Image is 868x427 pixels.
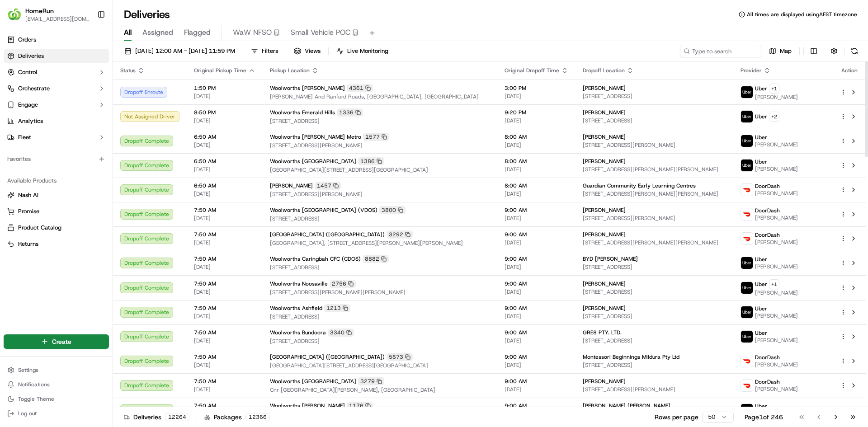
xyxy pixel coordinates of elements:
[194,288,255,296] span: [DATE]
[583,378,626,385] span: [PERSON_NAME]
[680,45,761,57] input: Type to search
[755,312,798,319] span: [PERSON_NAME]
[769,279,779,289] button: +1
[347,47,388,55] span: Live Monitoring
[4,65,109,80] button: Control
[4,378,109,391] button: Notifications
[194,117,255,124] span: [DATE]
[270,215,490,222] span: [STREET_ADDRESS]
[142,27,173,38] span: Assigned
[765,45,796,57] button: Map
[270,338,490,345] span: [STREET_ADDRESS]
[270,264,490,271] span: [STREET_ADDRESS]
[387,353,413,361] div: 5673
[840,67,859,74] div: Action
[505,263,568,271] span: [DATE]
[583,288,726,296] span: [STREET_ADDRESS]
[194,313,255,320] span: [DATE]
[358,377,384,385] div: 3279
[583,386,726,393] span: [STREET_ADDRESS][PERSON_NAME]
[194,166,255,173] span: [DATE]
[583,158,626,165] span: [PERSON_NAME]
[583,305,626,312] span: [PERSON_NAME]
[4,237,109,251] button: Returns
[4,393,109,405] button: Toggle Theme
[4,407,109,420] button: Log out
[755,141,798,148] span: [PERSON_NAME]
[363,255,389,263] div: 8882
[7,207,105,216] a: Promise
[741,111,753,122] img: uber-new-logo.jpeg
[18,117,43,125] span: Analytics
[505,402,568,409] span: 9:00 AM
[347,402,373,410] div: 1176
[270,402,345,409] span: Woolworths [PERSON_NAME]
[194,158,255,165] span: 6:50 AM
[4,188,109,202] button: Nash AI
[18,84,50,93] span: Orchestrate
[194,255,255,263] span: 7:50 AM
[505,337,568,344] span: [DATE]
[25,15,90,23] span: [EMAIL_ADDRESS][DOMAIN_NAME]
[583,215,726,222] span: [STREET_ADDRESS][PERSON_NAME]
[741,306,753,318] img: uber-new-logo.jpeg
[583,361,726,369] span: [STREET_ADDRESS]
[245,413,270,421] div: 12366
[194,93,255,100] span: [DATE]
[505,305,568,312] span: 9:00 AM
[18,410,37,417] span: Log out
[4,81,109,96] button: Orchestrate
[755,281,767,288] span: Uber
[330,280,356,288] div: 2756
[745,413,783,422] div: Page 1 of 246
[18,207,39,216] span: Promise
[755,85,767,92] span: Uber
[270,109,335,116] span: Woolworths Emerald Hills
[505,231,568,238] span: 9:00 AM
[194,280,255,287] span: 7:50 AM
[262,47,278,55] span: Filters
[7,224,105,232] a: Product Catalog
[291,27,350,38] span: Small Vehicle POC
[204,413,270,422] div: Packages
[505,361,568,369] span: [DATE]
[741,135,753,147] img: uber-new-logo.jpeg
[4,114,109,128] a: Analytics
[583,109,626,116] span: [PERSON_NAME]
[747,11,857,18] span: All times are displayed using AEST timezone
[194,361,255,369] span: [DATE]
[505,280,568,287] span: 9:00 AM
[741,355,753,367] img: doordash_logo_v2.png
[25,6,54,15] button: HomeRun
[505,255,568,263] span: 9:00 AM
[270,206,377,214] span: Woolworths [GEOGRAPHIC_DATA] (VDOS)
[505,353,568,361] span: 9:00 AM
[741,86,753,98] img: uber-new-logo.jpeg
[741,184,753,196] img: doordash_logo_v2.png
[4,334,109,349] button: Create
[769,84,779,94] button: +1
[347,84,373,92] div: 4361
[194,190,255,197] span: [DATE]
[755,361,798,368] span: [PERSON_NAME]
[194,84,255,92] span: 1:50 PM
[194,141,255,149] span: [DATE]
[505,329,568,336] span: 9:00 AM
[379,206,406,214] div: 3800
[124,7,170,22] h1: Deliveries
[387,230,413,239] div: 3292
[315,182,341,190] div: 1457
[583,166,726,173] span: [STREET_ADDRESS][PERSON_NAME][PERSON_NAME]
[583,402,670,409] span: [PERSON_NAME] [PERSON_NAME]
[505,215,568,222] span: [DATE]
[18,395,54,403] span: Toggle Theme
[583,231,626,238] span: [PERSON_NAME]
[505,206,568,214] span: 9:00 AM
[270,158,356,165] span: Woolworths [GEOGRAPHIC_DATA]
[583,190,726,197] span: [STREET_ADDRESS][PERSON_NAME][PERSON_NAME]
[290,45,325,57] button: Views
[4,4,94,25] button: HomeRunHomeRun[EMAIL_ADDRESS][DOMAIN_NAME]
[124,27,132,38] span: All
[270,255,361,263] span: Woolworths Caringbah CFC (CDOS)
[755,354,780,361] span: DoorDash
